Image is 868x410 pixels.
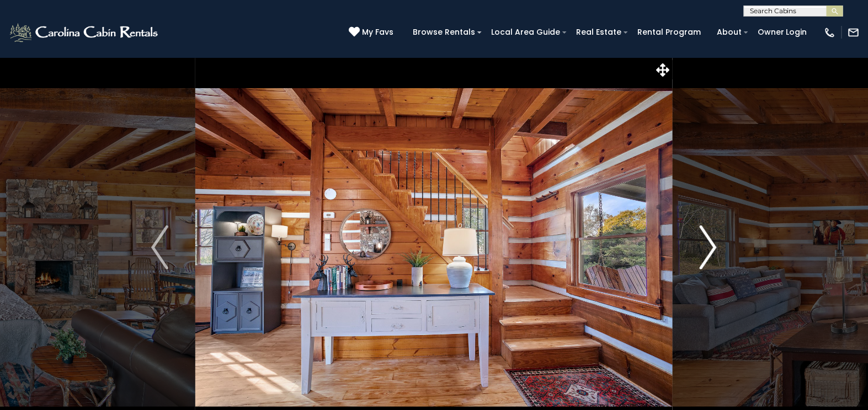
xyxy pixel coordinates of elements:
[571,24,627,41] a: Real Estate
[711,24,747,41] a: About
[824,26,836,39] img: phone-regular-white.png
[752,24,813,41] a: Owner Login
[407,24,481,41] a: Browse Rentals
[632,24,706,41] a: Rental Program
[8,21,161,44] img: White-1-2.png
[151,225,168,269] img: arrow
[349,26,396,39] a: My Favs
[486,24,566,41] a: Local Area Guide
[700,225,716,269] img: arrow
[362,26,393,38] span: My Favs
[848,26,860,39] img: mail-regular-white.png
